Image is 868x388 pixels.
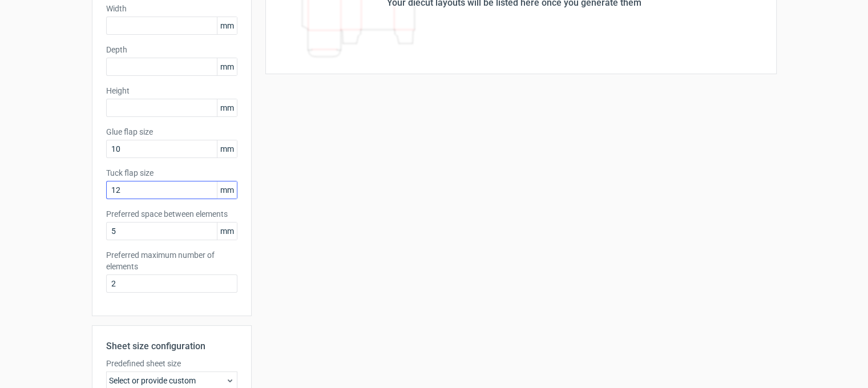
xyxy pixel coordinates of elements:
[106,85,237,96] label: Height
[217,99,237,116] span: mm
[217,181,237,199] span: mm
[106,44,237,55] label: Depth
[217,140,237,157] span: mm
[217,58,237,75] span: mm
[106,249,237,272] label: Preferred maximum number of elements
[106,339,237,353] h2: Sheet size configuration
[217,223,237,240] span: mm
[106,167,237,179] label: Tuck flap size
[106,3,237,14] label: Width
[217,17,237,34] span: mm
[106,126,237,138] label: Glue flap size
[106,358,237,369] label: Predefined sheet size
[106,208,237,220] label: Preferred space between elements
